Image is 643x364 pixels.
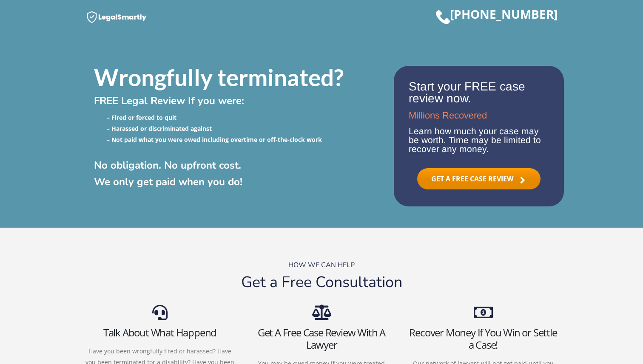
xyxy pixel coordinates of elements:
span: – Not paid what you were owed including overtime or off-the-clock work [107,135,322,144]
span: [PHONE_NUMBER] [450,6,558,22]
div: Start your FREE case review now. [400,81,558,111]
h3: Talk About What Happend [85,327,234,339]
div: Millions Recovered [400,111,558,127]
div: We only get paid when you do! [85,177,400,193]
div: Get a Free Consultation [85,275,558,296]
a: [PHONE_NUMBER] [450,12,558,20]
div: Wrongfully terminated? [85,66,400,96]
span: – Fired or forced to quit [107,113,176,121]
b: GET A FREE CASE REVIEW [431,174,513,183]
div: Learn how much your case may be worth. Time may be limited to recover any money. [400,127,558,160]
a: GET A FREE CASE REVIEW [417,168,540,189]
h3: Get A Free Case Review With A Lawyer [247,327,396,351]
div: HOW WE CAN HELP [85,262,558,275]
div: No obligation. No upfront cost. [85,160,400,177]
h3: Recover Money If You Win or Settle a Case! [409,327,558,351]
div: FREE Legal Review If you were: [85,96,400,112]
span: – Harassed or discriminated against [107,124,212,133]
